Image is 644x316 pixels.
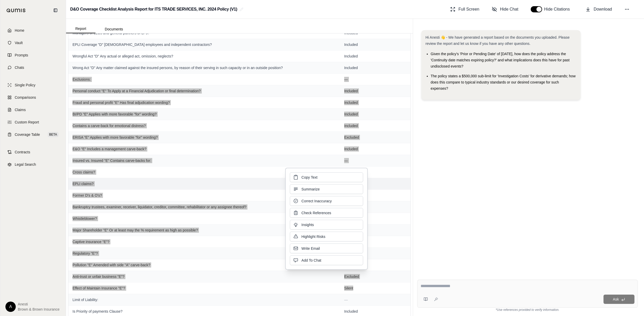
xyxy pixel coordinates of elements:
[3,146,63,158] a: Contracts
[417,308,638,312] div: *Use references provided to verify information.
[73,262,336,268] span: Pollution "E" Amended with side "A" carve-back?
[344,100,406,105] span: Included
[3,129,63,140] a: Coverage TableBETA
[301,234,325,239] span: Highlight Risks
[344,262,406,268] span: Included
[3,79,63,91] a: Single Policy
[290,255,363,265] button: Add To Chat
[344,112,406,117] span: Included
[344,228,406,233] span: Excluded
[95,25,132,33] button: Documents
[3,159,63,170] a: Legal Search
[301,210,331,215] span: Check References
[15,82,35,88] span: Single Policy
[344,298,348,302] span: —
[15,162,36,167] span: Legal Search
[344,251,406,256] span: Included
[73,204,336,210] span: Bankruptcy trustees, examiner, receiver, liquidator, creditor, committee, rehabilitator or any as...
[3,25,63,36] a: Home
[344,216,406,221] span: Included
[344,123,406,128] span: Included
[73,77,336,82] span: Exclusions:
[48,132,59,137] span: BETA
[3,49,63,61] a: Prompts
[290,196,363,206] button: Correct Inaccuracy
[290,208,363,218] button: Check References
[344,309,406,314] span: Included
[344,286,406,291] span: Silent
[73,158,336,163] span: Insured vs. Insured "E" Contains carve-backs for:
[344,42,406,47] span: Included
[301,246,320,251] span: Write Email
[3,104,63,115] a: Claims
[73,216,336,221] span: Whistleblower?
[290,220,363,230] button: Insights
[301,198,332,204] span: Correct Inaccuracy
[290,232,363,242] button: Highlight Risks
[73,112,336,117] span: BI/PD "E" Applies with more favorable "for" wording?
[6,9,26,12] img: Qumis Logo
[544,6,573,12] span: Hide Citations
[344,88,406,94] span: Included
[344,239,406,244] span: Silent
[73,146,336,152] span: E&O "E" Includes a management carve-back?
[73,309,336,314] span: Is Priority of payments Clause?
[73,193,336,198] span: Former D's & O's?
[603,295,634,304] button: Ask
[344,65,406,70] span: Included
[431,74,576,90] span: The policy states a $500,000 sub-limit for 'Investigation Costs' for derivative demands; how does...
[344,193,406,198] span: Included
[301,175,317,180] span: Copy Text
[73,123,336,128] span: Contains a carve-back for emotional distress?
[73,135,336,140] span: ERISA "E" Applies with more favorable "for" wording?
[73,100,336,105] span: Fraud and personal profit "E" Has final adjudication wording?
[73,42,336,47] span: EPLI Coverage "D" [DEMOGRAPHIC_DATA] employees and independent contractors?
[490,4,520,14] button: Hide Chat
[344,77,348,81] span: —
[66,24,95,33] button: Report
[3,117,63,128] a: Custom Report
[344,135,406,140] span: Excluded
[15,95,36,100] span: Comparisons
[73,88,336,94] span: Personal conduct "E" To Apply at a Financial Adjudication or final determination?
[73,65,336,70] span: Wrong Act "D" Any matter claimed against the insured persons, by reason of their serving in such ...
[344,159,348,163] span: —
[344,170,406,175] span: Included
[73,170,336,175] span: Cross claims?
[18,307,60,312] span: Brown & Brown Insurance
[51,6,60,14] button: Collapse sidebar
[583,4,614,14] button: Download
[3,92,63,103] a: Comparisons
[73,54,336,59] span: Wrongful Act "D" Any actual or alleged act, omission, neglects?
[344,146,406,152] span: Included
[5,302,16,312] div: A
[73,251,336,256] span: Regulatory "E"?
[70,5,237,14] h2: D&O Coverage Checklist Analysis Report for ITS TRADE SERVICES, INC. 2024 Policy (V1)
[73,228,336,233] span: Major Shareholder "E" Or at least may the % requirement as high as possible?
[344,274,406,279] span: Excluded
[290,184,363,194] button: Summarize
[290,172,363,182] button: Copy Text
[301,222,314,227] span: Insights
[613,297,619,301] span: Ask
[18,302,60,307] span: Anesti
[73,297,336,302] span: Limit of Liability:
[290,244,363,253] button: Write Email
[3,62,63,73] a: Chats
[15,149,30,155] span: Contracts
[15,53,28,58] span: Prompts
[15,120,39,125] span: Custom Report
[344,54,406,59] span: Included
[500,6,518,12] span: Hide Chat
[73,286,336,291] span: Effect of Maintain Insurance "E"?
[15,40,23,45] span: Vault
[15,132,40,137] span: Coverage Table
[301,187,320,192] span: Summarize
[73,181,336,186] span: EPLI claims?
[431,52,569,68] span: Given the policy's 'Prior or Pending Date' of [DATE], how does the policy address the 'Continuity...
[301,258,321,263] span: Add To Chat
[15,65,24,70] span: Chats
[344,204,406,210] span: Excluded
[594,6,612,12] span: Download
[344,181,406,186] span: Included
